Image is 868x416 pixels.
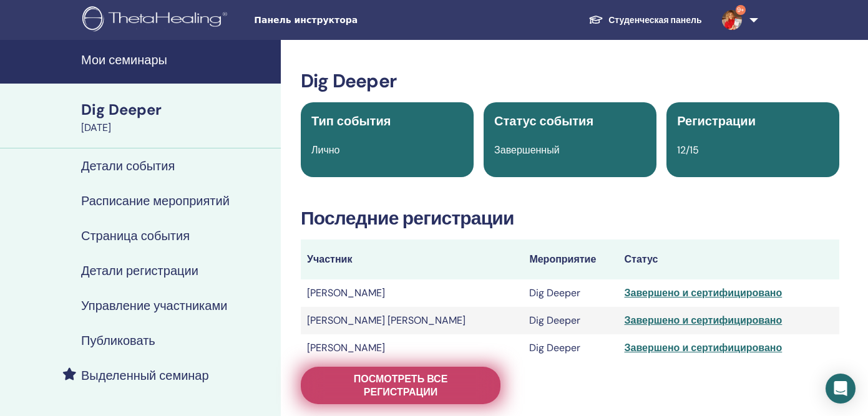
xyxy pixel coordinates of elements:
[82,6,232,34] img: logo.png
[523,307,618,334] td: Dig Deeper
[625,341,834,356] div: Завершено и сертифицировано
[301,279,523,307] td: [PERSON_NAME]
[677,143,699,157] span: 12/15
[81,263,198,278] h4: Детали регистрации
[74,99,281,135] a: Dig Deeper[DATE]
[301,70,839,92] h3: Dig Deeper
[316,372,485,399] span: Посмотреть все регистрации
[81,52,273,67] h4: Мои семинары
[311,143,340,157] span: Лично
[588,14,603,25] img: graduation-cap-white.svg
[736,5,746,15] span: 9+
[722,10,742,30] img: default.jpg
[81,120,273,135] div: [DATE]
[677,113,756,129] span: Регистрации
[81,298,227,313] h4: Управление участниками
[826,374,856,404] div: Open Intercom Messenger
[81,368,209,383] h4: Выделенный семинар
[494,113,593,129] span: Статус события
[81,158,175,173] h4: Детали события
[494,143,560,157] span: Завершенный
[301,367,500,404] a: Посмотреть все регистрации
[311,113,391,129] span: Тип события
[254,14,441,27] span: Панель инструктора
[301,239,523,279] th: Участник
[301,334,523,362] td: [PERSON_NAME]
[81,99,273,120] div: Dig Deeper
[523,239,618,279] th: Мероприятие
[523,279,618,307] td: Dig Deeper
[81,193,230,208] h4: Расписание мероприятий
[578,9,711,32] a: Студенческая панель
[81,228,190,243] h4: Страница события
[301,307,523,334] td: [PERSON_NAME] [PERSON_NAME]
[301,207,839,230] h3: Последние регистрации
[625,313,834,328] div: Завершено и сертифицировано
[618,239,840,279] th: Статус
[523,334,618,362] td: Dig Deeper
[81,333,155,348] h4: Публиковать
[625,286,834,301] div: Завершено и сертифицировано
